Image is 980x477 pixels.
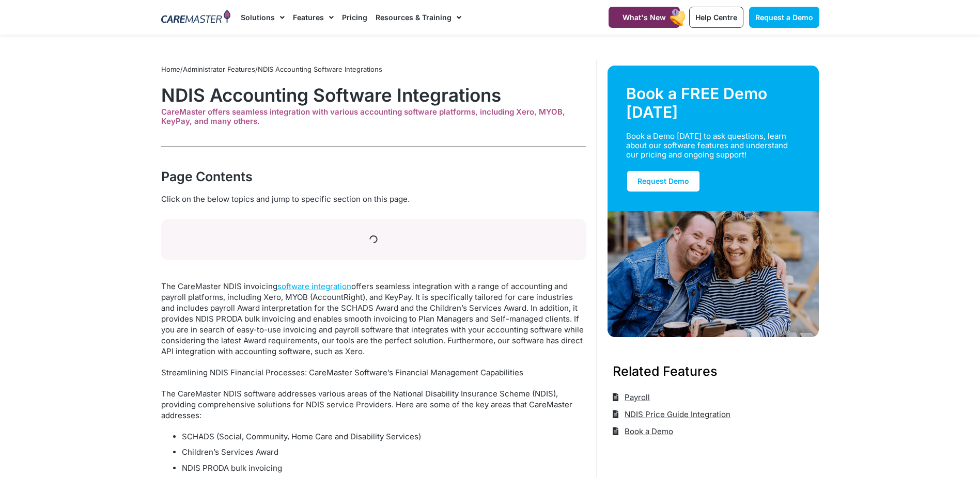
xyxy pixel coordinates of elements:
div: CareMaster offers seamless integration with various accounting software platforms, including Xero... [161,107,586,126]
p: Streamlining NDIS Financial Processes: CareMaster Software’s Financial Management Capabilities [161,367,586,378]
li: NDIS PRODA bulk invoicing [182,463,586,474]
span: Help Centre [695,13,737,22]
span: Book a Demo [622,423,673,440]
span: Request a Demo [755,13,813,22]
span: NDIS Price Guide Integration [622,406,730,423]
a: What's New [609,7,680,28]
a: Request Demo [626,170,701,193]
li: Children’s Services Award [182,447,586,458]
a: Help Centre [689,7,743,28]
p: The CareMaster NDIS invoicing offers seamless integration with a range of accounting and payroll ... [161,281,586,357]
a: Book a Demo [613,423,674,440]
a: Payroll [613,389,650,406]
div: Page Contents [161,167,586,186]
h1: NDIS Accounting Software Integrations [161,84,586,106]
div: Book a Demo [DATE] to ask questions, learn about our software features and understand our pricing... [626,132,788,160]
li: SCHADS (Social, Community, Home Care and Disability Services) [182,431,586,443]
a: Request a Demo [749,7,819,28]
span: NDIS Accounting Software Integrations [258,65,382,73]
a: Administrator Features [183,65,255,73]
div: Click on the below topics and jump to specific section on this page. [161,194,586,205]
img: CareMaster Logo [161,10,231,25]
span: What's New [623,13,666,22]
span: Payroll [622,389,650,406]
span: Request Demo [637,177,689,185]
a: software integration [277,281,351,291]
span: / / [161,65,382,73]
a: NDIS Price Guide Integration [613,406,731,423]
h3: Related Features [613,362,814,380]
div: Book a FREE Demo [DATE] [626,84,801,121]
a: Home [161,65,180,73]
img: Support Worker and NDIS Participant out for a coffee. [608,211,819,337]
p: The CareMaster NDIS software addresses various areas of the National Disability Insurance Scheme ... [161,388,586,421]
